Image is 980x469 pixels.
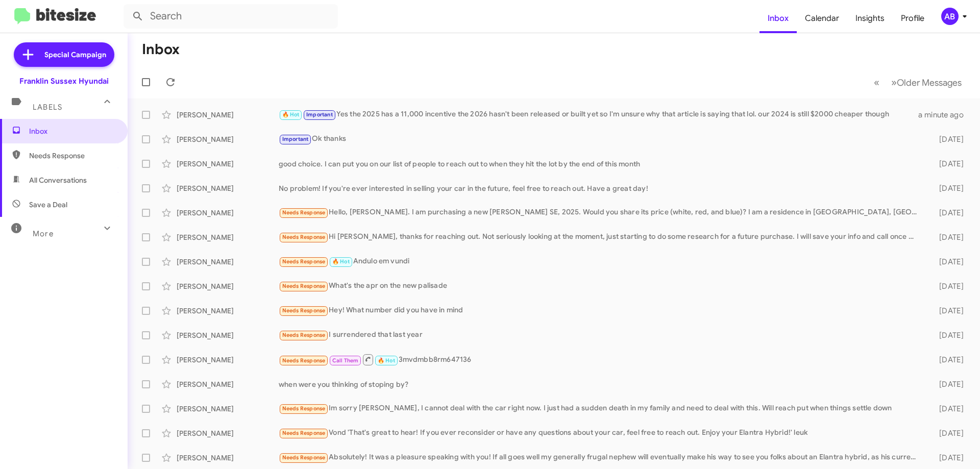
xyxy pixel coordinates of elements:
[14,42,114,67] a: Special Campaign
[177,183,279,193] div: [PERSON_NAME]
[282,332,326,338] span: Needs Response
[124,4,338,29] input: Search
[177,306,279,316] div: [PERSON_NAME]
[759,4,797,33] a: Inbox
[923,355,972,365] div: [DATE]
[177,404,279,414] div: [PERSON_NAME]
[177,134,279,144] div: [PERSON_NAME]
[279,159,923,169] div: good choice. I can put you on our list of people to reach out to when they hit the lot by the end...
[279,133,923,145] div: Ok thanks
[923,453,972,463] div: [DATE]
[279,207,923,218] div: Hello, [PERSON_NAME]. I am purchasing a new [PERSON_NAME] SE, 2025. Would you share its price (wh...
[33,229,54,238] span: More
[378,357,395,364] span: 🔥 Hot
[941,8,959,25] div: AB
[177,330,279,340] div: [PERSON_NAME]
[874,76,879,89] span: «
[923,232,972,242] div: [DATE]
[282,283,326,289] span: Needs Response
[868,72,968,93] nav: Page navigation example
[279,183,923,193] div: No problem! If you're ever interested in selling your car in the future, feel free to reach out. ...
[29,200,67,210] span: Save a Deal
[177,110,279,120] div: [PERSON_NAME]
[177,208,279,218] div: [PERSON_NAME]
[923,257,972,267] div: [DATE]
[282,405,326,412] span: Needs Response
[29,175,87,185] span: All Conversations
[279,379,923,389] div: when were you thinking of stoping by?
[282,357,326,364] span: Needs Response
[332,258,350,265] span: 🔥 Hot
[282,234,326,240] span: Needs Response
[923,379,972,389] div: [DATE]
[29,126,116,136] span: Inbox
[891,76,897,89] span: »
[279,452,923,463] div: Absolutely! It was a pleasure speaking with you! If all goes well my generally frugal nephew will...
[279,305,923,316] div: Hey! What number did you have in mind
[923,306,972,316] div: [DATE]
[923,428,972,438] div: [DATE]
[279,427,923,439] div: Vond 'That's great to hear! If you ever reconsider or have any questions about your car, feel fre...
[282,111,300,118] span: 🔥 Hot
[279,256,923,267] div: Andulo em vundi
[177,379,279,389] div: [PERSON_NAME]
[177,453,279,463] div: [PERSON_NAME]
[177,232,279,242] div: [PERSON_NAME]
[923,159,972,169] div: [DATE]
[923,208,972,218] div: [DATE]
[893,4,933,33] a: Profile
[797,4,847,33] a: Calendar
[33,103,62,112] span: Labels
[279,353,923,366] div: 3mvdmbb8rm647136
[282,307,326,314] span: Needs Response
[923,404,972,414] div: [DATE]
[19,76,109,86] div: Franklin Sussex Hyundai
[306,111,333,118] span: Important
[279,231,923,243] div: Hi [PERSON_NAME], thanks for reaching out. Not seriously looking at the moment, just starting to ...
[897,77,962,88] span: Older Messages
[282,209,326,216] span: Needs Response
[279,109,918,120] div: Yes the 2025 has a 11,000 incentive the 2026 hasn't been released or built yet so I'm unsure why ...
[885,72,968,93] button: Next
[279,403,923,414] div: Im sorry [PERSON_NAME], I cannot deal with the car right now. I just had a sudden death in my fam...
[282,258,326,265] span: Needs Response
[177,428,279,438] div: [PERSON_NAME]
[923,183,972,193] div: [DATE]
[918,110,972,120] div: a minute ago
[177,159,279,169] div: [PERSON_NAME]
[282,454,326,461] span: Needs Response
[142,41,180,58] h1: Inbox
[279,329,923,341] div: I surrendered that last year
[282,136,309,142] span: Important
[923,281,972,291] div: [DATE]
[177,281,279,291] div: [PERSON_NAME]
[847,4,893,33] a: Insights
[923,330,972,340] div: [DATE]
[279,280,923,292] div: What's the apr on the new palisade
[923,134,972,144] div: [DATE]
[177,355,279,365] div: [PERSON_NAME]
[282,430,326,436] span: Needs Response
[933,8,969,25] button: AB
[868,72,886,93] button: Previous
[332,357,359,364] span: Call Them
[44,50,106,60] span: Special Campaign
[177,257,279,267] div: [PERSON_NAME]
[29,151,116,161] span: Needs Response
